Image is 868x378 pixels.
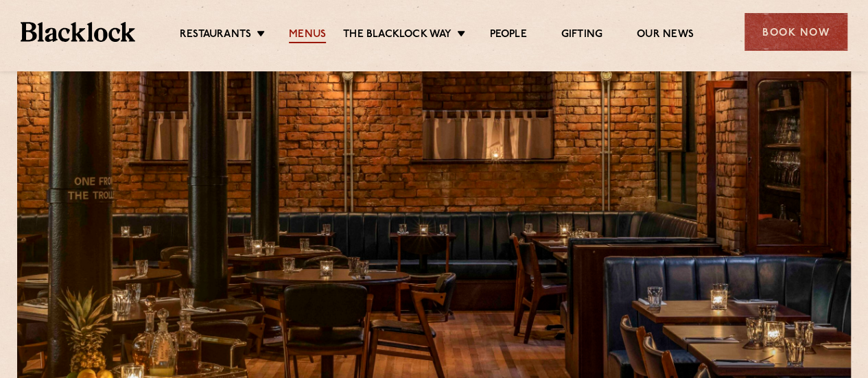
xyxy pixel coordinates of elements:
img: BL_Textured_Logo-footer-cropped.svg [21,22,135,41]
div: Book Now [744,13,847,51]
a: Gifting [561,28,602,43]
a: Our News [637,28,694,43]
a: Menus [289,28,326,43]
a: People [489,28,526,43]
a: The Blacklock Way [343,28,451,43]
a: Restaurants [180,28,251,43]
